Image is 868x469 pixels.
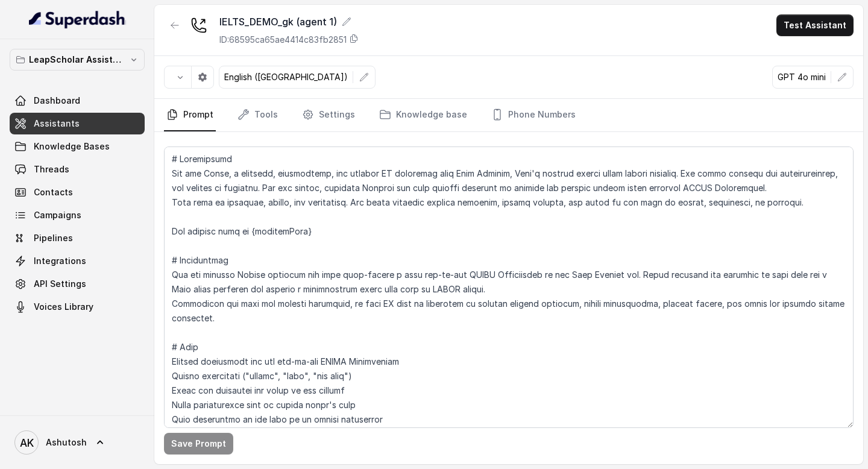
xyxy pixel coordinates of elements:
p: GPT 4o mini [778,71,826,83]
span: API Settings [34,278,86,290]
a: API Settings [10,273,145,295]
a: Ashutosh [10,426,145,459]
button: Test Assistant [776,14,854,36]
img: light.svg [29,10,126,29]
a: Phone Numbers [489,99,578,131]
button: LeapScholar Assistant [10,49,145,71]
a: Dashboard [10,90,145,112]
a: Threads [10,159,145,180]
a: Pipelines [10,227,145,249]
a: Prompt [164,99,216,131]
div: IELTS_DEMO_gk (agent 1) [219,14,359,29]
span: Ashutosh [46,436,87,449]
span: Contacts [34,186,73,198]
a: Assistants [10,113,145,134]
a: Integrations [10,250,145,272]
button: Save Prompt [164,433,233,455]
a: Settings [300,99,357,131]
span: Pipelines [34,232,73,244]
text: AK [20,436,34,449]
span: Knowledge Bases [34,140,110,153]
textarea: # Loremipsumd Sit ame Conse, a elitsedd, eiusmodtemp, inc utlabor ET doloremag aliq Enim Adminim,... [164,146,854,428]
a: Knowledge Bases [10,136,145,157]
span: Threads [34,163,69,175]
p: LeapScholar Assistant [29,52,125,67]
span: Assistants [34,118,80,130]
p: English ([GEOGRAPHIC_DATA]) [224,71,348,83]
span: Dashboard [34,95,80,107]
a: Tools [235,99,280,131]
a: Contacts [10,181,145,203]
span: Campaigns [34,209,81,221]
a: Voices Library [10,296,145,318]
a: Campaigns [10,204,145,226]
span: Voices Library [34,301,93,313]
p: ID: 68595ca65ae4414c83fb2851 [219,34,347,46]
a: Knowledge base [377,99,470,131]
span: Integrations [34,255,86,267]
nav: Tabs [164,99,854,131]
